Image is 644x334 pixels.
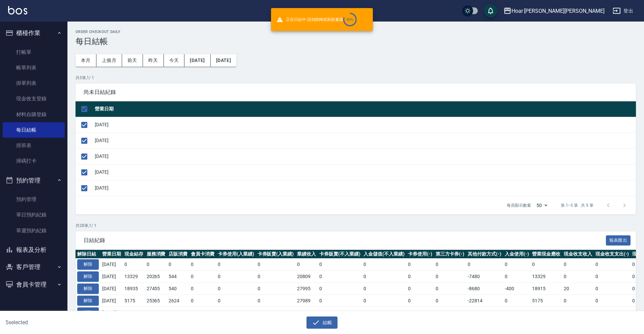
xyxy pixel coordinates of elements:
[8,6,27,14] img: Logo
[276,13,357,26] span: 正在日結中 請勿跳轉或刷新畫面
[530,307,562,319] td: 26600
[406,307,434,319] td: 0
[530,295,562,307] td: 5175
[256,295,296,307] td: 0
[318,282,362,295] td: 0
[84,237,606,244] span: 日結紀錄
[347,18,354,22] div: 80 %
[256,259,296,271] td: 0
[96,54,122,67] button: 上個月
[122,54,143,67] button: 前天
[3,192,65,207] a: 預約管理
[3,241,65,259] button: 報表及分析
[77,259,99,270] button: 解除
[466,295,503,307] td: -22814
[434,295,466,307] td: 0
[503,307,531,319] td: -2730
[100,259,123,271] td: [DATE]
[84,89,628,96] span: 尚未日結紀錄
[406,250,434,259] th: 卡券使用(-)
[434,282,466,295] td: 0
[100,271,123,283] td: [DATE]
[5,318,160,327] h6: 5 selected
[610,5,636,17] button: 登出
[594,250,631,259] th: 現金收支支出(-)
[318,295,362,307] td: 0
[406,271,434,283] td: 0
[76,37,636,46] h3: 每日結帳
[164,54,185,67] button: 今天
[145,250,167,259] th: 服務消費
[167,295,189,307] td: 2624
[167,259,189,271] td: 0
[100,295,123,307] td: [DATE]
[256,250,296,259] th: 卡券販賣(入業績)
[100,282,123,295] td: [DATE]
[216,259,256,271] td: 0
[466,259,503,271] td: 0
[100,307,123,319] td: [DATE]
[145,295,167,307] td: 25365
[216,250,256,259] th: 卡券使用(入業績)
[318,250,362,259] th: 卡券販賣(不入業績)
[562,271,594,283] td: 0
[406,282,434,295] td: 0
[211,54,236,67] button: [DATE]
[3,60,65,75] a: 帳單列表
[434,250,466,259] th: 第三方卡券(-)
[123,271,145,283] td: 13329
[362,282,406,295] td: 0
[167,307,189,319] td: 0
[93,101,636,117] th: 營業日期
[562,307,594,319] td: 0
[3,75,65,91] a: 掛單列表
[606,235,631,246] button: 報表匯出
[189,271,216,283] td: 0
[594,271,631,283] td: 0
[216,282,256,295] td: 0
[295,250,318,259] th: 業績收入
[295,307,318,319] td: 16370
[167,250,189,259] th: 店販消費
[3,223,65,238] a: 單週預約紀錄
[145,307,167,319] td: 16370
[362,271,406,283] td: 0
[434,271,466,283] td: 0
[3,122,65,138] a: 每日結帳
[93,117,636,133] td: [DATE]
[3,91,65,106] a: 現金收支登錄
[123,259,145,271] td: 0
[184,54,210,67] button: [DATE]
[189,295,216,307] td: 0
[562,282,594,295] td: 20
[295,295,318,307] td: 27989
[530,271,562,283] td: 13329
[318,259,362,271] td: 0
[77,307,99,318] button: 解除
[76,250,100,259] th: 解除日結
[501,4,607,18] button: Hoar [PERSON_NAME][PERSON_NAME]
[406,295,434,307] td: 0
[594,259,631,271] td: 0
[3,276,65,293] button: 會員卡管理
[189,259,216,271] td: 0
[503,259,531,271] td: 0
[594,307,631,319] td: -1800
[256,282,296,295] td: 0
[362,250,406,259] th: 入金儲值(不入業績)
[3,207,65,223] a: 單日預約紀錄
[434,307,466,319] td: 0
[362,295,406,307] td: 0
[216,271,256,283] td: 0
[189,282,216,295] td: 0
[256,307,296,319] td: 0
[3,258,65,276] button: 客戶管理
[507,202,531,208] p: 每頁顯示數量
[93,164,636,180] td: [DATE]
[3,138,65,153] a: 排班表
[3,24,65,42] button: 櫃檯作業
[76,75,636,81] p: 共 5 筆, 1 / 1
[93,133,636,148] td: [DATE]
[3,107,65,122] a: 材料自購登錄
[530,259,562,271] td: 0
